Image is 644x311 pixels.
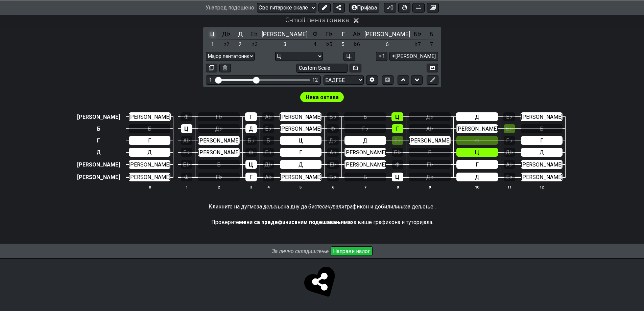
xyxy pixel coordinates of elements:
font: [PERSON_NAME] [344,149,386,156]
font: Б [428,149,432,156]
div: класа преклопног тона звука [262,29,308,39]
font: Ф [184,174,189,180]
font: Б [148,126,151,132]
font: Ц [475,149,479,156]
div: класа преклопног тона звука [350,29,363,39]
font: Ф [249,149,253,156]
font: Д [475,174,479,180]
div: класа преклопног тона звука [323,29,336,39]
font: Б [430,30,433,38]
font: Б♭ [247,137,255,144]
font: Г♭ [216,114,222,120]
font: Е♭ [394,137,401,144]
button: Уреди подешавање [366,75,378,85]
font: ♭5 [326,41,332,47]
font: 1 [209,77,212,83]
div: класа преклопног тона звука [411,29,424,39]
font: графикон и добили [344,203,393,210]
font: на дну да бисте [283,203,322,210]
span: Click to store and share! [306,268,338,300]
font: [PERSON_NAME] [280,126,321,132]
font: А♭ [330,149,336,156]
span: Прво омогућите режим пуног уређивања да бисте уређивали [306,92,339,102]
font: Г [148,137,151,144]
button: Штампа [412,3,425,12]
font: Г [249,174,253,180]
div: пребацивање степена скале [336,40,350,49]
font: за дељење [257,203,283,210]
font: [PERSON_NAME] [129,174,170,180]
font: Д♭ [426,114,434,120]
font: Г [299,149,302,156]
font: Б♭ [329,114,336,120]
font: Ц [395,114,400,120]
font: [PERSON_NAME] [409,137,451,144]
font: 3 [283,41,286,47]
font: 8 [397,185,399,189]
font: Г♭ [216,174,222,180]
font: 0 [390,4,393,11]
font: Б♭ [414,30,422,38]
font: [PERSON_NAME] [344,161,386,168]
font: за више графикона и туторијала. [351,219,433,225]
font: moll пентатоника [292,16,349,24]
font: 6 [332,185,334,189]
font: Унапред подешено [206,4,254,11]
font: Кликните на дугме [209,203,257,210]
font: Направи налог [333,248,370,254]
button: Ц.. [343,52,355,61]
div: класа преклопног тона звука [206,29,219,39]
div: класа преклопног тона звука [248,29,261,39]
font: 1 [186,185,188,189]
font: За лично складиштење [272,248,329,254]
button: Укључи/искључи приказ хоризонталне акорде [382,75,393,85]
font: [PERSON_NAME] [364,30,410,38]
font: Е♭ [506,174,512,180]
div: класа преклопног тона звука [234,29,247,39]
font: 2 [218,185,220,189]
font: Пријава [357,4,377,11]
font: Ц [184,126,189,132]
font: 1 [382,53,385,59]
font: Г♭ [506,137,512,144]
div: класа преклопног тона звука [308,29,321,39]
font: 1 [211,41,214,47]
font: 7 [364,185,366,189]
font: Б♭ [394,149,401,156]
font: Б [363,114,367,120]
font: [PERSON_NAME] [396,53,436,59]
font: Д♭ [264,161,272,168]
button: Направи слику [427,3,439,12]
font: [PERSON_NAME] [129,114,170,120]
font: 12 [540,185,544,189]
button: Копија [206,64,217,73]
font: [PERSON_NAME] [521,114,563,120]
font: Д♭ [426,174,434,180]
font: Б [363,174,367,180]
button: Дели унапред подешено [333,3,345,12]
font: Ц [249,161,253,168]
font: Е♭ [265,126,271,132]
font: [PERSON_NAME] [280,114,321,120]
div: класа преклопног тона звука [220,29,233,39]
font: Г♭ [265,149,271,156]
font: [PERSON_NAME] [77,174,120,180]
font: А♭ [426,126,433,132]
font: 4 [313,41,316,47]
font: 5 [341,41,344,47]
button: Сачувајте кориснички дефинисану скалу [350,64,361,73]
font: Е♭ [183,149,190,156]
font: Ф [313,30,317,38]
font: [PERSON_NAME] [262,30,308,38]
font: Г [341,30,345,38]
font: Б [266,137,270,144]
button: Помери горе [398,75,409,85]
font: 11 [507,185,511,189]
font: 5 [300,185,302,189]
font: Б♭ [506,126,513,132]
font: Д [363,137,367,144]
font: Д [96,149,101,156]
font: Ф [395,161,400,168]
button: Пријава [349,3,379,12]
div: пребацивање степена скале [220,40,233,49]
